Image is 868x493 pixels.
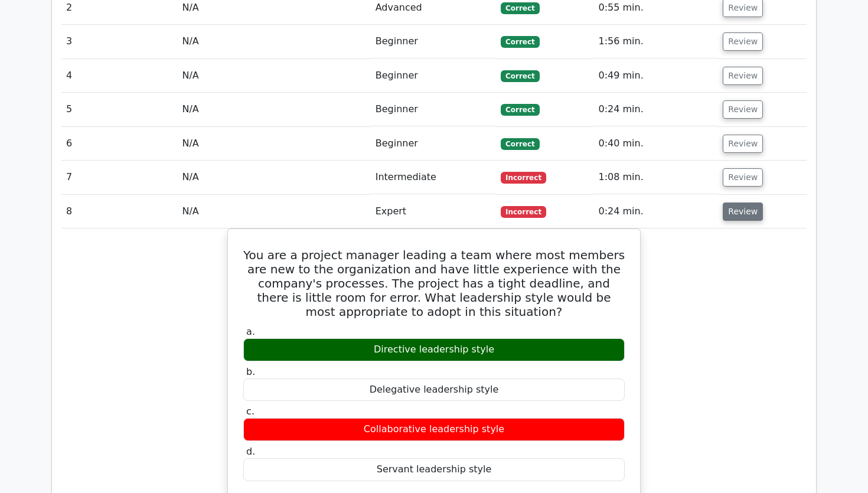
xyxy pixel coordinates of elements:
div: Collaborative leadership style [243,418,625,441]
td: 0:24 min. [593,195,718,228]
td: 4 [61,59,178,93]
td: 0:40 min. [593,127,718,161]
span: Incorrect [501,206,546,218]
span: Correct [501,138,539,150]
span: a. [246,326,255,337]
span: d. [246,446,255,457]
button: Review [723,67,763,85]
td: N/A [178,25,371,58]
span: Correct [501,70,539,82]
span: Correct [501,36,539,48]
td: Beginner [371,127,496,161]
td: Beginner [371,25,496,58]
td: 0:49 min. [593,59,718,93]
td: 3 [61,25,178,58]
button: Review [723,100,763,119]
span: Incorrect [501,172,546,184]
td: N/A [178,161,371,194]
td: N/A [178,59,371,93]
td: 1:56 min. [593,25,718,58]
td: Beginner [371,93,496,126]
button: Review [723,32,763,51]
td: Beginner [371,59,496,93]
td: N/A [178,127,371,161]
div: Directive leadership style [243,338,625,361]
span: Correct [501,2,539,14]
button: Review [723,135,763,153]
div: Delegative leadership style [243,378,625,401]
td: N/A [178,195,371,228]
button: Review [723,168,763,187]
td: 5 [61,93,178,126]
div: Servant leadership style [243,458,625,481]
td: N/A [178,93,371,126]
button: Review [723,203,763,221]
td: Expert [371,195,496,228]
span: b. [246,366,255,377]
span: Correct [501,104,539,116]
td: 1:08 min. [593,161,718,194]
h5: You are a project manager leading a team where most members are new to the organization and have ... [242,248,626,319]
td: 6 [61,127,178,161]
span: c. [246,406,254,417]
td: 8 [61,195,178,228]
td: 0:24 min. [593,93,718,126]
td: 7 [61,161,178,194]
td: Intermediate [371,161,496,194]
